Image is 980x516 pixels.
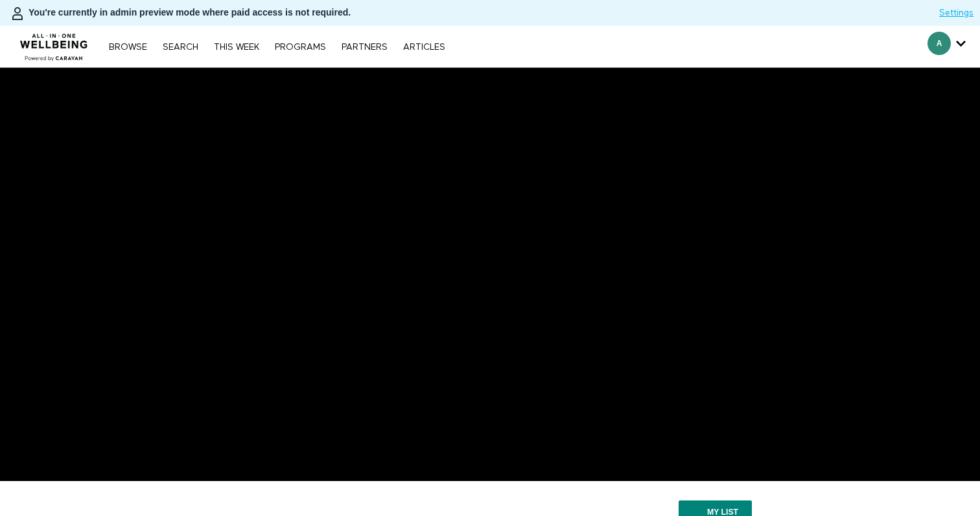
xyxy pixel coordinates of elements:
nav: Primary [102,40,451,53]
a: Search [156,43,205,52]
a: PARTNERS [335,43,394,52]
div: Secondary [918,26,975,67]
a: Browse [102,43,154,52]
a: PROGRAMS [268,43,332,52]
a: Settings [939,6,974,19]
a: ARTICLES [397,43,452,52]
img: person-bdfc0eaa9744423c596e6e1c01710c89950b1dff7c83b5d61d716cfd8139584f.svg [10,6,25,21]
img: CARAVAN [15,24,93,63]
a: THIS WEEK [207,43,266,52]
